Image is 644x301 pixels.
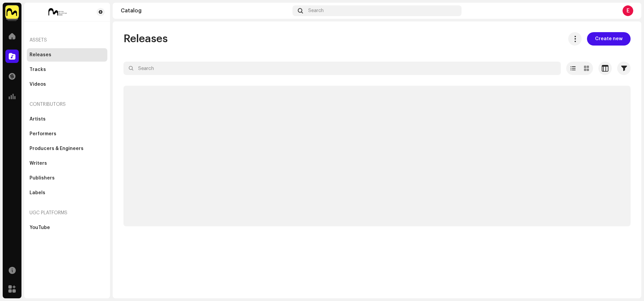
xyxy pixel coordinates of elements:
[123,32,168,46] span: Releases
[27,205,107,221] re-a-nav-header: UGC Platforms
[30,67,46,72] div: Tracks
[30,131,56,137] div: Performers
[587,32,631,46] button: Create new
[30,161,47,166] div: Writers
[27,96,107,112] re-a-nav-header: Contributors
[27,127,107,141] re-m-nav-item: Performers
[30,117,46,122] div: Artists
[30,190,45,196] div: Labels
[27,171,107,185] re-m-nav-item: Publishers
[27,78,107,91] re-m-nav-item: Videos
[27,48,107,62] re-m-nav-item: Releases
[27,32,107,48] re-a-nav-header: Assets
[595,32,623,46] span: Create new
[27,221,107,234] re-m-nav-item: YouTube
[30,52,51,58] div: Releases
[30,8,86,16] img: 368c341f-7fd0-4703-93f4-7343ca3ef757
[27,63,107,76] re-m-nav-item: Tracks
[27,142,107,155] re-m-nav-item: Producers & Engineers
[27,186,107,200] re-m-nav-item: Labels
[27,112,107,126] re-m-nav-item: Artists
[30,146,84,151] div: Producers & Engineers
[121,8,290,13] div: Catalog
[30,82,46,87] div: Videos
[5,5,19,19] img: 1276ee5d-5357-4eee-b3c8-6fdbc920d8e6
[30,175,55,181] div: Publishers
[123,62,561,75] input: Search
[27,157,107,170] re-m-nav-item: Writers
[623,5,633,16] div: E
[30,225,50,230] div: YouTube
[308,8,324,13] span: Search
